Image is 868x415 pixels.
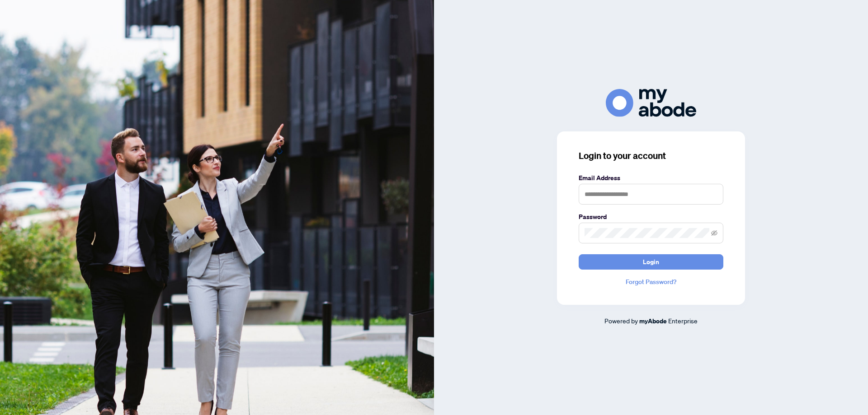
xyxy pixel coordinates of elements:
[604,317,638,325] span: Powered by
[579,173,723,183] label: Email Address
[579,149,723,162] h3: Login to your account
[639,316,667,326] a: myAbode
[643,255,659,269] span: Login
[606,89,696,117] img: ma-logo
[579,277,723,287] a: Forgot Password?
[579,212,723,222] label: Password
[668,317,698,325] span: Enterprise
[579,254,723,270] button: Login
[711,230,717,236] span: eye-invisible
